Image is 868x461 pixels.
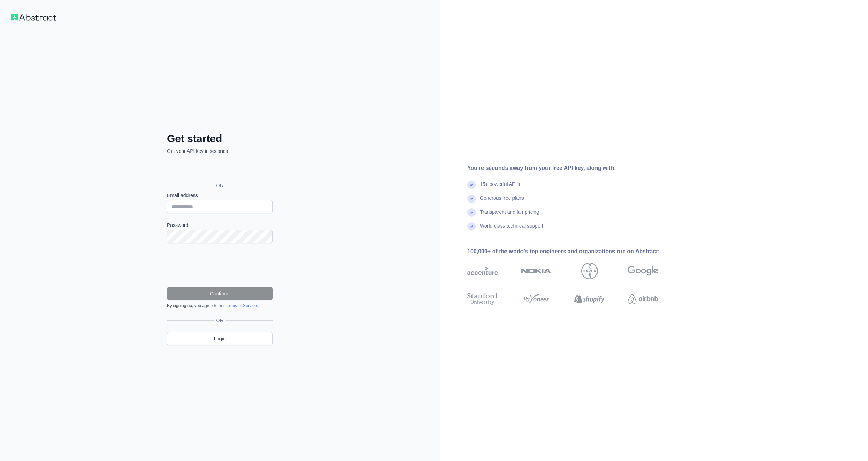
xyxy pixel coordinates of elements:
[467,208,476,217] img: check mark
[467,263,498,279] img: accenture
[467,164,681,172] div: You're seconds away from your free API key, along with:
[480,195,524,208] div: Generous free plans
[521,263,551,279] img: nokia
[467,291,498,306] img: stanford university
[226,303,257,308] a: Terms of Service
[581,263,598,279] img: bayer
[167,252,273,279] iframe: reCAPTCHA
[628,291,658,306] img: airbnb
[214,317,226,324] span: OR
[480,208,539,222] div: Transparent and fair pricing
[480,181,520,195] div: 15+ powerful API's
[574,291,605,306] img: shopify
[164,162,275,178] iframe: Sign in with Google Button
[467,222,476,231] img: check mark
[467,195,476,203] img: check mark
[211,182,229,189] span: OR
[521,291,551,306] img: payoneer
[167,287,273,300] button: Continue
[167,222,273,229] label: Password
[167,192,273,199] label: Email address
[167,332,273,345] a: Login
[167,303,273,308] div: By signing up, you agree to our .
[628,263,658,279] img: google
[467,181,476,189] img: check mark
[480,222,543,236] div: World-class technical support
[11,14,56,21] img: Workflow
[167,132,273,145] h2: Get started
[467,247,681,256] div: 100,000+ of the world's top engineers and organizations run on Abstract:
[167,148,273,155] p: Get your API key in seconds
